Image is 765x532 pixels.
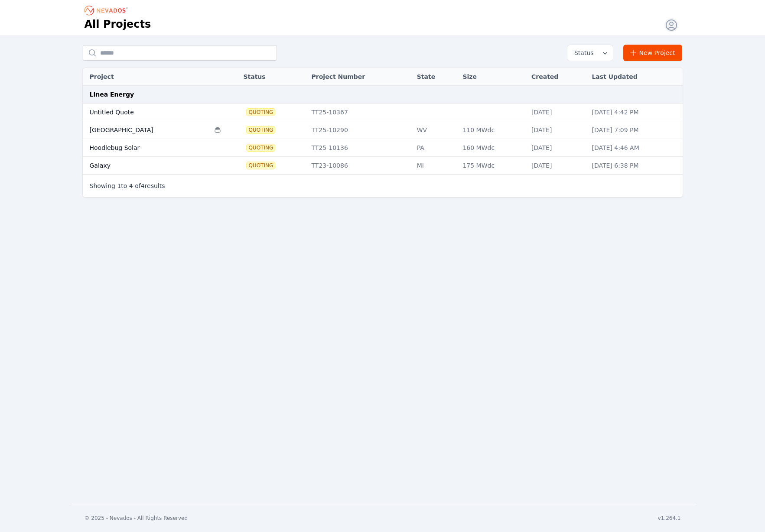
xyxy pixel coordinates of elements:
[83,86,683,104] td: Linea Energy
[83,104,210,121] td: Untitled Quote
[83,121,683,139] tr: [GEOGRAPHIC_DATA]QuotingTT25-10290WV110 MWdc[DATE][DATE] 7:09 PM
[307,104,413,121] td: TT25-10367
[413,139,459,157] td: PA
[587,68,682,86] th: Last Updated
[458,68,527,86] th: Size
[307,157,413,175] td: TT23-10086
[83,68,210,86] th: Project
[658,515,681,522] div: v1.264.1
[85,17,151,31] h1: All Projects
[458,157,527,175] td: 175 MWdc
[413,121,459,139] td: WV
[527,157,587,175] td: [DATE]
[247,127,275,133] span: Quoting
[458,121,527,139] td: 110 MWdc
[587,104,682,121] td: [DATE] 4:42 PM
[527,121,587,139] td: [DATE]
[239,68,307,86] th: Status
[527,104,587,121] td: [DATE]
[129,182,133,189] span: 4
[83,139,683,157] tr: Hoodlebug SolarQuotingTT25-10136PA160 MWdc[DATE][DATE] 4:46 AM
[587,139,682,157] td: [DATE] 4:46 AM
[413,157,459,175] td: MI
[587,121,682,139] td: [DATE] 7:09 PM
[247,109,275,116] span: Quoting
[458,139,527,157] td: 160 MWdc
[117,182,121,189] span: 1
[83,157,683,175] tr: GalaxyQuotingTT23-10086MI175 MWdc[DATE][DATE] 6:38 PM
[83,104,683,121] tr: Untitled QuoteQuotingTT25-10367[DATE][DATE] 4:42 PM
[527,139,587,157] td: [DATE]
[90,182,165,190] p: Showing to of results
[623,45,683,61] a: New Project
[85,3,130,17] nav: Breadcrumb
[567,45,613,61] button: Status
[83,139,210,157] td: Hoodlebug Solar
[307,139,413,157] td: TT25-10136
[527,68,587,86] th: Created
[247,144,275,151] span: Quoting
[141,182,145,189] span: 4
[247,162,275,169] span: Quoting
[307,121,413,139] td: TT25-10290
[83,121,210,139] td: [GEOGRAPHIC_DATA]
[587,157,682,175] td: [DATE] 6:38 PM
[413,68,459,86] th: State
[571,49,594,57] span: Status
[83,157,210,175] td: Galaxy
[85,515,188,522] div: © 2025 - Nevados - All Rights Reserved
[307,68,413,86] th: Project Number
